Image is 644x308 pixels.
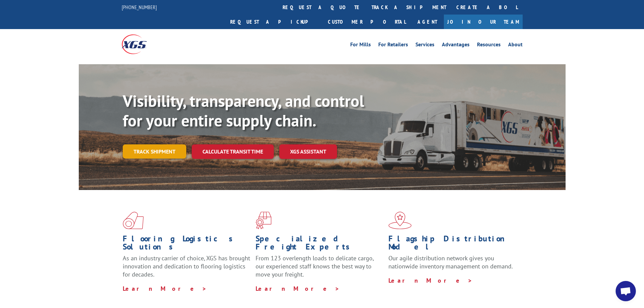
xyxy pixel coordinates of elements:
[323,15,411,29] a: Customer Portal
[123,254,250,278] span: As an industry carrier of choice, XGS has brought innovation and dedication to flooring logistics...
[388,235,516,254] h1: Flagship Distribution Model
[388,212,412,229] img: xgs-icon-flagship-distribution-model-red
[123,90,364,131] b: Visibility, transparency, and control for your entire supply chain.
[256,254,383,284] p: From 123 overlength loads to delicate cargo, our experienced staff knows the best way to move you...
[616,281,636,301] a: Open chat
[256,235,383,254] h1: Specialized Freight Experts
[388,254,513,270] span: Our agile distribution network gives you nationwide inventory management on demand.
[279,144,337,159] a: XGS ASSISTANT
[442,42,470,49] a: Advantages
[123,285,207,292] a: Learn More >
[388,277,473,284] a: Learn More >
[444,15,523,29] a: Join Our Team
[123,235,251,254] h1: Flooring Logistics Solutions
[123,212,144,229] img: xgs-icon-total-supply-chain-intelligence-red
[411,15,444,29] a: Agent
[256,212,271,229] img: xgs-icon-focused-on-flooring-red
[256,285,340,292] a: Learn More >
[477,42,501,49] a: Resources
[122,4,157,10] a: [PHONE_NUMBER]
[123,144,186,159] a: Track shipment
[508,42,523,49] a: About
[350,42,371,49] a: For Mills
[378,42,408,49] a: For Retailers
[192,144,274,159] a: Calculate transit time
[225,15,323,29] a: Request a pickup
[415,42,434,49] a: Services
